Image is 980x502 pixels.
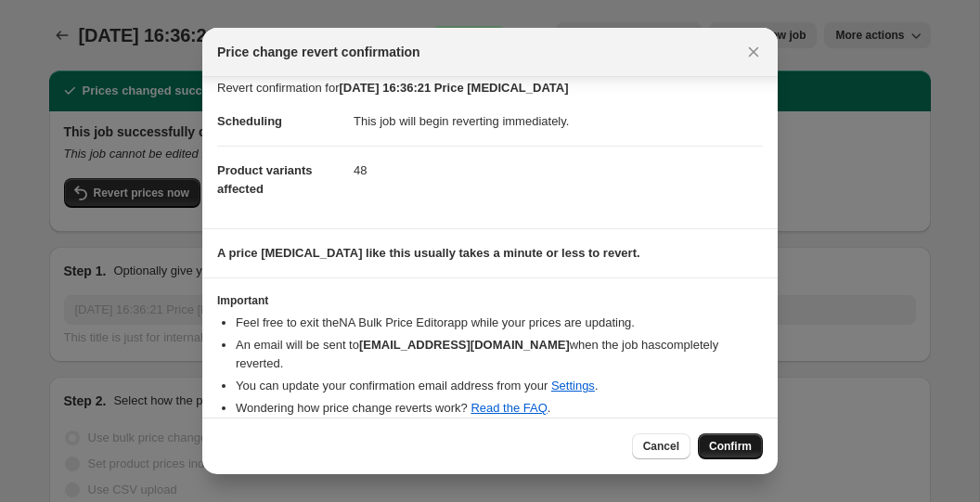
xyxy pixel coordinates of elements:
span: Scheduling [217,114,282,128]
a: Settings [551,379,595,393]
li: An email will be sent to when the job has completely reverted . [236,336,763,373]
button: Confirm [698,433,763,459]
dd: This job will begin reverting immediately. [354,97,763,146]
span: Price change revert confirmation [217,43,420,61]
b: [DATE] 16:36:21 Price [MEDICAL_DATA] [340,81,569,95]
span: Confirm [709,439,752,454]
li: You can update your confirmation email address from your . [236,377,763,395]
button: Cancel [632,433,690,459]
dd: 48 [354,146,763,195]
span: Cancel [643,439,679,454]
li: Feel free to exit the NA Bulk Price Editor app while your prices are updating. [236,314,763,332]
h3: Important [217,293,763,308]
a: Read the FAQ [471,401,547,415]
li: Wondering how price change reverts work? . [236,399,763,418]
b: A price [MEDICAL_DATA] like this usually takes a minute or less to revert. [217,246,640,260]
span: Product variants affected [217,163,313,196]
button: Close [741,39,767,65]
b: [EMAIL_ADDRESS][DOMAIN_NAME] [359,338,570,352]
p: Revert confirmation for [217,79,763,97]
